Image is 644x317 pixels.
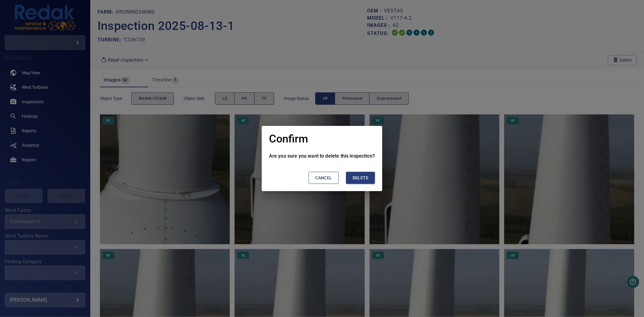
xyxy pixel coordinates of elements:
[315,174,332,182] span: Cancel
[309,172,338,184] button: Cancel
[346,172,375,184] button: Delete
[353,174,368,182] span: Delete
[269,152,375,160] p: Are you sure you want to delete this inspection?
[269,133,308,145] h1: Confirm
